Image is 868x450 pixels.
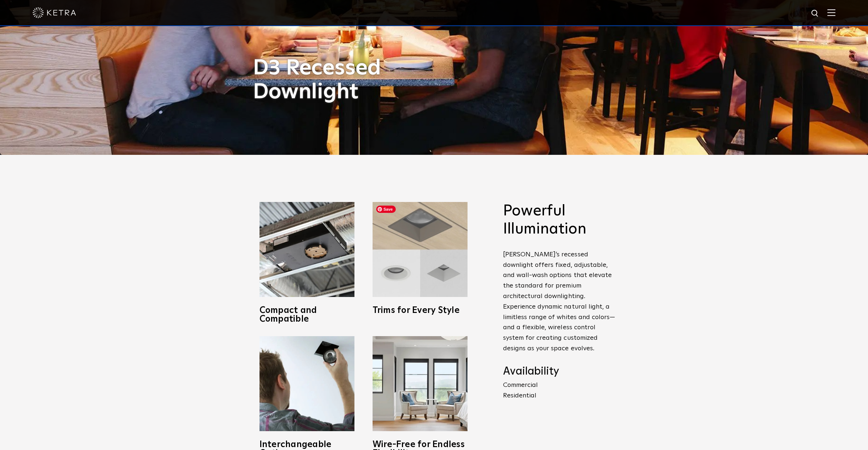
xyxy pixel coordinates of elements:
[503,365,615,379] h4: Availability
[503,249,615,354] p: [PERSON_NAME]’s recessed downlight offers fixed, adjustable, and wall-wash options that elevate t...
[811,9,820,18] img: search icon
[373,336,468,431] img: D3_WV_Bedroom
[503,202,615,239] h2: Powerful Illumination
[503,380,615,401] p: Commercial Residential
[253,56,438,104] h1: D3 Recessed Downlight
[373,202,468,297] img: trims-for-every-style
[259,202,354,297] img: compact-and-copatible
[33,7,76,18] img: ketra-logo-2019-white
[373,306,468,315] h3: Trims for Every Style
[376,206,396,213] span: Save
[827,9,835,16] img: Hamburger%20Nav.svg
[259,306,354,323] h3: Compact and Compatible
[259,336,354,431] img: D3_OpticSwap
